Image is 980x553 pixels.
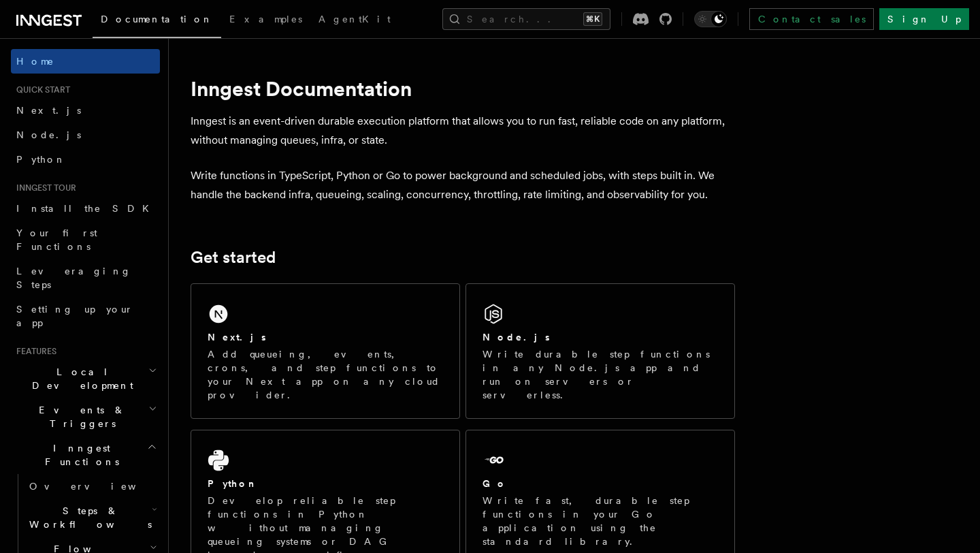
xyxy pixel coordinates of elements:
p: Write durable step functions in any Node.js app and run on servers or serverless. [483,347,718,402]
span: Examples [229,14,302,25]
p: Add queueing, events, crons, and step functions to your Next app on any cloud provider. [208,347,443,402]
h2: Python [208,477,258,490]
button: Search...⌘K [442,8,610,30]
a: Examples [221,4,310,37]
span: Setting up your app [16,304,133,328]
a: Node.jsWrite durable step functions in any Node.js app and run on servers or serverless. [465,283,735,419]
a: Sign Up [879,8,969,30]
h1: Inngest Documentation [191,76,735,101]
span: Documentation [101,14,213,25]
span: Steps & Workflows [24,504,152,531]
a: Contact sales [749,8,874,30]
a: Your first Functions [11,221,160,259]
span: Quick start [11,84,70,95]
span: Node.js [16,129,81,140]
p: Inngest is an event-driven durable execution platform that allows you to run fast, reliable code ... [191,112,735,150]
a: Home [11,49,160,74]
button: Inngest Functions [11,436,160,474]
span: Events & Triggers [11,403,148,430]
button: Toggle dark mode [694,11,727,27]
h2: Go [483,477,507,490]
span: Next.js [16,105,81,116]
p: Write functions in TypeScript, Python or Go to power background and scheduled jobs, with steps bu... [191,166,735,204]
span: Your first Functions [16,227,97,252]
button: Steps & Workflows [24,499,160,537]
h2: Node.js [483,330,550,344]
a: Node.js [11,123,160,147]
a: Leveraging Steps [11,259,160,297]
span: Install the SDK [16,203,157,214]
span: Overview [29,481,169,492]
span: Leveraging Steps [16,266,131,290]
span: Python [16,154,66,165]
span: Local Development [11,365,148,392]
a: Overview [24,474,160,499]
span: AgentKit [318,14,391,25]
a: Next.js [11,98,160,123]
span: Inngest tour [11,183,76,193]
a: AgentKit [310,4,399,37]
span: Features [11,346,56,357]
a: Install the SDK [11,196,160,221]
span: Inngest Functions [11,441,147,469]
span: Home [16,54,54,68]
a: Setting up your app [11,297,160,335]
p: Write fast, durable step functions in your Go application using the standard library. [483,494,718,548]
h2: Next.js [208,330,266,344]
a: Get started [191,248,276,267]
a: Documentation [93,4,221,38]
a: Python [11,147,160,172]
button: Local Development [11,360,160,398]
kbd: ⌘K [583,12,602,26]
a: Next.jsAdd queueing, events, crons, and step functions to your Next app on any cloud provider. [191,283,460,419]
button: Events & Triggers [11,398,160,436]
